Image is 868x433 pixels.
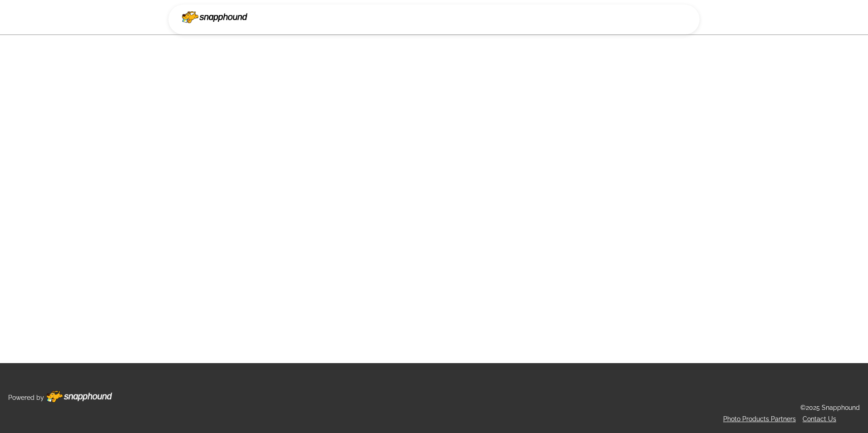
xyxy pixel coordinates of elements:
img: Snapphound Logo [182,11,247,23]
p: Powered by [8,392,44,403]
a: Contact Us [803,415,836,423]
p: ©2025 Snapphound [800,402,860,413]
img: Footer [46,391,112,403]
a: Photo Products Partners [723,415,796,423]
